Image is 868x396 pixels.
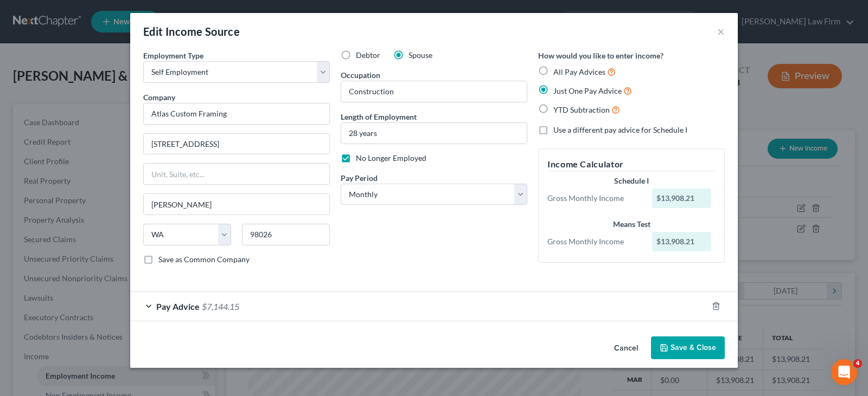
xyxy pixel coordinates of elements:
span: Save as Common Company [158,255,250,264]
div: Means Test [547,219,716,230]
span: $7,144.15 [202,301,239,311]
span: YTD Subtraction [553,105,610,114]
div: Gross Monthly Income [542,236,647,247]
span: Pay Advice [156,301,200,311]
div: Gross Monthly Income [542,193,647,204]
input: ex: 2 years [341,123,527,144]
iframe: Intercom live chat [831,359,857,385]
input: Enter address... [144,134,329,154]
span: Spouse [409,50,432,60]
button: Save & Close [651,336,725,359]
label: Length of Employment [341,111,417,122]
span: 4 [853,359,862,368]
span: Pay Period [341,173,378,183]
button: × [717,25,725,38]
span: Just One Pay Advice [553,86,622,95]
span: No Longer Employed [356,153,426,163]
input: Enter city... [144,194,329,215]
input: Search company by name... [143,103,330,125]
div: $13,908.21 [652,232,712,251]
label: How would you like to enter income? [538,50,663,61]
input: -- [341,81,527,102]
div: $13,908.21 [652,189,712,208]
button: Cancel [605,337,647,359]
div: Edit Income Source [143,24,240,39]
h5: Income Calculator [547,158,716,171]
span: All Pay Advices [553,67,605,76]
span: Company [143,93,175,102]
div: Schedule I [547,176,716,186]
span: Use a different pay advice for Schedule I [553,125,687,134]
span: Employment Type [143,51,203,60]
span: Debtor [356,50,380,60]
input: Unit, Suite, etc... [144,164,329,184]
label: Occupation [341,69,380,81]
input: Enter zip... [242,224,330,245]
